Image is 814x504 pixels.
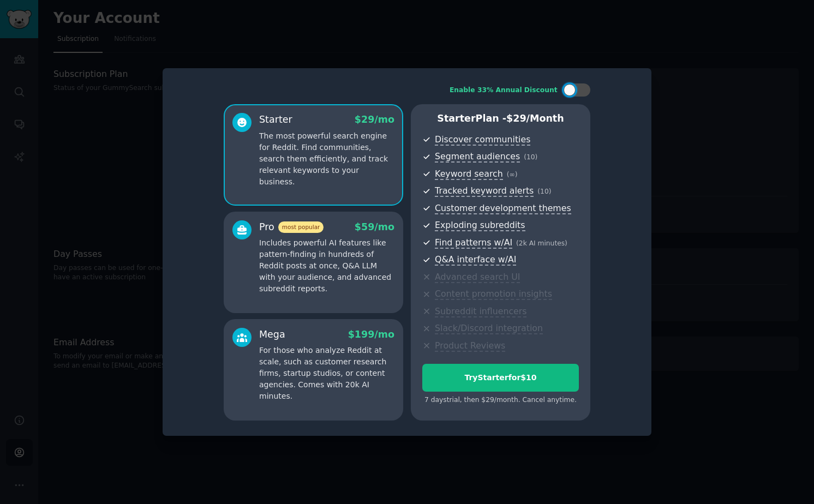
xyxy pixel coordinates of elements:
[259,237,394,295] p: Includes powerful AI features like pattern-finding in hundreds of Reddit posts at once, Q&A LLM w...
[524,153,537,161] span: ( 10 )
[259,113,292,127] div: Starter
[278,221,324,233] span: most popular
[422,395,579,405] div: 7 days trial, then $ 29 /month . Cancel anytime.
[450,86,558,95] div: Enable 33% Annual Discount
[435,289,552,300] span: Content promotion insights
[259,328,285,341] div: Mega
[259,220,324,234] div: Pro
[435,254,516,266] span: Q&A interface w/AI
[435,151,520,163] span: Segment audiences
[435,237,512,249] span: Find patterns w/AI
[435,185,534,197] span: Tracked keyword alerts
[435,306,526,317] span: Subreddit influencers
[435,169,503,180] span: Keyword search
[435,134,530,146] span: Discover communities
[435,340,505,352] span: Product Reviews
[355,114,394,125] span: $ 29 /mo
[537,188,551,195] span: ( 10 )
[348,329,394,340] span: $ 199 /mo
[259,130,394,188] p: The most powerful search engine for Reddit. Find communities, search them efficiently, and track ...
[507,171,518,178] span: ( ∞ )
[435,220,525,231] span: Exploding subreddits
[355,221,394,232] span: $ 59 /mo
[435,323,543,334] span: Slack/Discord integration
[435,272,520,283] span: Advanced search UI
[423,372,578,383] div: Try Starter for $10
[435,203,571,214] span: Customer development themes
[422,112,579,125] p: Starter Plan -
[422,364,579,392] button: TryStarterfor$10
[506,113,564,124] span: $ 29 /month
[516,239,567,247] span: ( 2k AI minutes )
[259,345,394,402] p: For those who analyze Reddit at scale, such as customer research firms, startup studios, or conte...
